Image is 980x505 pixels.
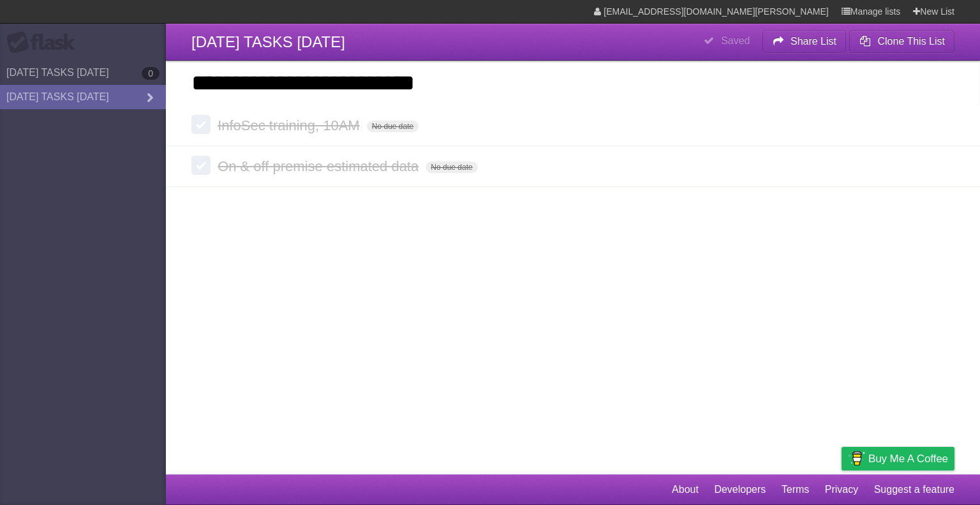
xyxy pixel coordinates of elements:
[849,30,954,53] button: Clone This List
[426,162,477,173] span: No due date
[191,115,211,134] label: Done
[762,30,847,53] button: Share List
[848,448,865,469] img: Buy me a coffee
[782,478,810,502] a: Terms
[6,31,83,54] div: Flask
[721,35,750,46] b: Saved
[791,36,836,47] b: Share List
[218,158,422,174] span: On & off premise estimated data
[842,447,954,471] a: Buy me a coffee
[874,478,954,502] a: Suggest a feature
[191,33,345,50] span: [DATE] TASKS [DATE]
[367,121,419,132] span: No due date
[825,478,858,502] a: Privacy
[672,478,699,502] a: About
[877,36,945,47] b: Clone This List
[218,117,363,133] span: InfoSec training, 10AM
[142,67,160,80] b: 0
[868,448,948,470] span: Buy me a coffee
[191,156,211,175] label: Done
[714,478,766,502] a: Developers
